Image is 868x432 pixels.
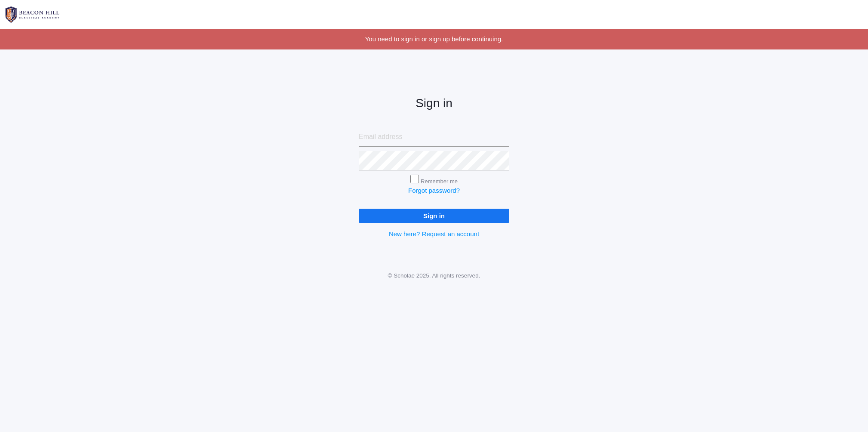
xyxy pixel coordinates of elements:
[359,127,509,147] input: Email address
[408,187,460,194] a: Forgot password?
[421,178,458,185] label: Remember me
[359,209,509,223] input: Sign in
[389,230,479,238] a: New here? Request an account
[359,97,509,110] h2: Sign in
